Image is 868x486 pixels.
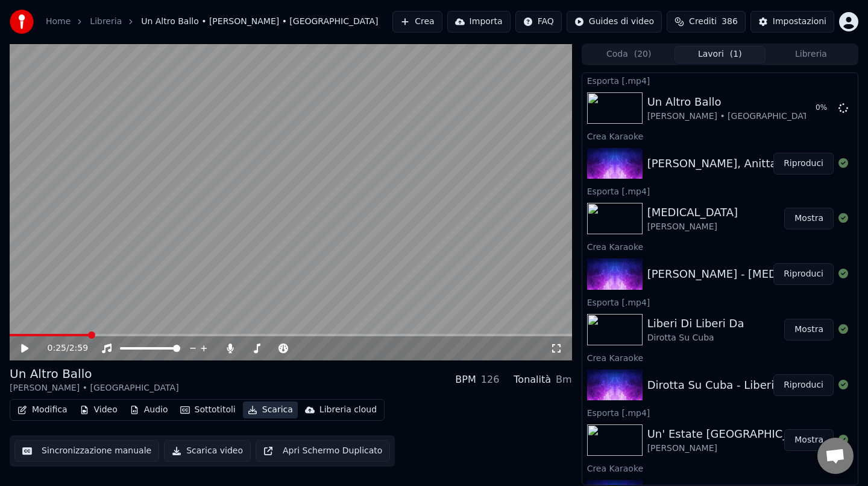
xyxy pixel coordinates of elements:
div: Dirotta Su Cuba - Liberi Di Liberi Da [647,377,841,394]
div: 126 [481,372,500,387]
div: Crea Karaoke [582,461,858,475]
div: Esporta [.mp4] [582,295,858,309]
nav: breadcrumb [46,16,379,28]
div: [PERSON_NAME] • [GEOGRAPHIC_DATA] [647,110,817,123]
div: BPM [455,372,476,387]
a: Libreria [90,16,122,28]
button: Riproduci [773,263,834,285]
button: Mostra [784,208,834,229]
button: Scarica [243,401,298,418]
span: 2:59 [69,342,88,354]
span: 386 [722,16,738,28]
button: Guides di video [567,11,662,33]
div: Esporta [.mp4] [582,405,858,420]
div: Impostazioni [773,16,826,28]
div: Crea Karaoke [582,350,858,365]
span: Un Altro Ballo • [PERSON_NAME] • [GEOGRAPHIC_DATA] [141,16,378,28]
a: Aprire la chat [817,438,854,474]
div: [PERSON_NAME] [647,443,820,455]
button: Apri Schermo Duplicato [256,440,390,462]
button: Sottotitoli [175,401,241,418]
button: Crea [392,11,442,33]
span: 0:25 [48,342,66,354]
div: Crea Karaoke [582,239,858,254]
div: Bm [556,372,572,387]
button: FAQ [515,11,562,33]
div: [PERSON_NAME] • [GEOGRAPHIC_DATA] [10,382,179,394]
button: Crediti386 [667,11,746,33]
div: Un Altro Ballo [647,94,817,110]
button: Coda [583,46,675,63]
button: Sincronizzazione manuale [14,440,159,462]
div: Tonalità [514,372,551,387]
button: Lavori [675,46,766,63]
a: Home [46,16,71,28]
div: [PERSON_NAME] - [MEDICAL_DATA] [647,266,839,283]
span: ( 20 ) [634,48,652,60]
button: Impostazioni [750,11,834,33]
div: / [48,342,77,354]
button: Riproduci [773,374,834,396]
img: youka [10,10,34,34]
button: Video [75,401,122,418]
div: [MEDICAL_DATA] [647,204,738,221]
button: Libreria [766,46,857,63]
div: Crea Karaoke [582,129,858,143]
button: Mostra [784,429,834,451]
div: 0 % [816,103,834,113]
div: Dirotta Su Cuba [647,332,744,344]
div: Libreria cloud [319,404,377,416]
div: [PERSON_NAME] [647,221,738,233]
div: Un Altro Ballo [10,365,179,382]
div: [PERSON_NAME], Anitta - Un Altro Ballo [647,155,862,172]
button: Mostra [784,319,834,341]
div: Esporta [.mp4] [582,184,858,198]
div: Esporta [.mp4] [582,73,858,88]
button: Riproduci [773,153,834,174]
button: Audio [125,401,173,418]
span: ( 1 ) [730,48,742,60]
span: Crediti [689,16,717,28]
div: Liberi Di Liberi Da [647,315,744,332]
button: Modifica [13,401,72,418]
button: Importa [447,11,511,33]
button: Scarica video [164,440,251,462]
div: Un' Estate [GEOGRAPHIC_DATA] [647,426,820,443]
